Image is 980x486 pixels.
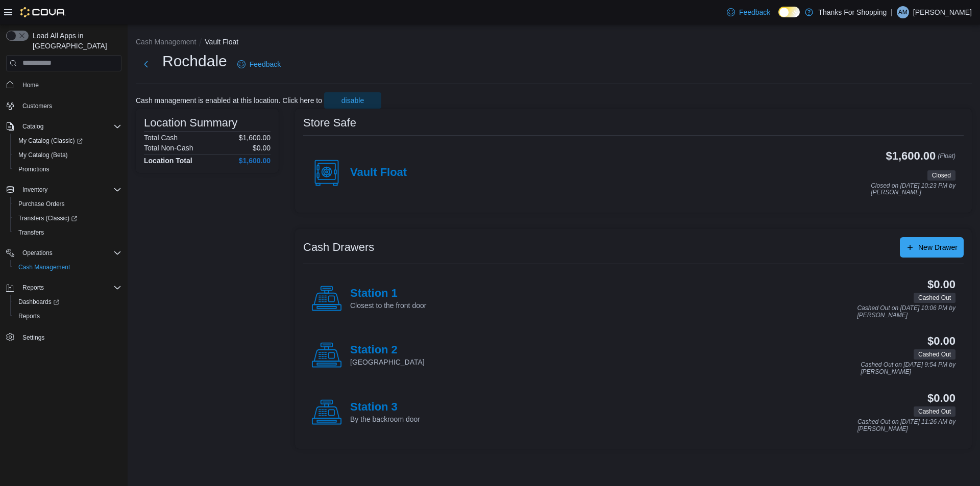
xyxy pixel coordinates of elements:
[14,135,87,147] a: My Catalog (Classic)
[914,349,955,360] span: Cashed Out
[18,120,47,133] button: Catalog
[18,298,59,306] span: Dashboards
[20,7,66,17] img: Cova
[918,407,951,416] span: Cashed Out
[10,162,126,176] button: Promotions
[10,225,126,240] button: Transfers
[350,166,407,180] h4: Vault Float
[14,212,121,224] span: Transfers (Classic)
[22,122,43,131] span: Catalog
[18,331,48,344] a: Settings
[857,419,955,432] p: Cashed Out on [DATE] 11:26 AM by [PERSON_NAME]
[18,151,68,159] span: My Catalog (Beta)
[14,149,121,161] span: My Catalog (Beta)
[10,295,126,309] a: Dashboards
[2,329,126,344] button: Settings
[18,214,77,222] span: Transfers (Classic)
[914,406,955,417] span: Cashed Out
[250,59,281,69] span: Feedback
[2,119,126,134] button: Catalog
[918,350,951,359] span: Cashed Out
[18,228,44,237] span: Transfers
[2,246,126,260] button: Operations
[10,134,126,148] a: My Catalog (Classic)
[18,165,50,173] span: Promotions
[350,414,420,424] p: By the backroom door
[927,278,955,291] h3: $0.00
[778,7,800,17] input: Dark Mode
[350,344,425,357] h4: Station 2
[136,96,322,105] p: Cash management is enabled at this location. Click here to
[350,401,420,414] h4: Station 3
[22,284,44,292] span: Reports
[927,392,955,404] h3: $0.00
[2,78,126,92] button: Home
[22,334,44,342] span: Settings
[14,261,74,273] a: Cash Management
[303,117,356,129] h3: Store Safe
[18,79,43,91] a: Home
[918,293,951,302] span: Cashed Out
[913,6,972,18] p: [PERSON_NAME]
[818,6,887,18] p: Thanks For Shopping
[938,150,955,168] p: (Float)
[14,198,121,210] span: Purchase Orders
[162,51,227,71] h1: Rochdale
[10,197,126,211] button: Purchase Orders
[14,149,72,161] a: My Catalog (Beta)
[303,241,374,253] h3: Cash Drawers
[239,134,271,142] p: $1,600.00
[350,287,426,300] h4: Station 1
[18,79,121,91] span: Home
[14,310,121,322] span: Reports
[14,296,121,308] span: Dashboards
[886,150,936,162] h3: $1,600.00
[18,184,121,196] span: Inventory
[18,312,40,320] span: Reports
[253,144,271,152] p: $0.00
[136,54,156,74] button: Next
[10,148,126,162] button: My Catalog (Beta)
[891,6,893,18] p: |
[898,6,908,18] span: AM
[2,98,126,113] button: Customers
[18,99,121,112] span: Customers
[927,170,955,181] span: Closed
[900,237,964,258] button: New Drawer
[18,282,121,294] span: Reports
[18,247,57,259] button: Operations
[22,102,52,110] span: Customers
[861,362,955,375] p: Cashed Out on [DATE] 9:54 PM by [PERSON_NAME]
[239,157,271,165] h4: $1,600.00
[341,95,364,106] span: disable
[22,186,47,194] span: Inventory
[10,211,126,225] a: Transfers (Classic)
[18,263,70,271] span: Cash Management
[233,54,285,74] a: Feedback
[6,73,121,371] nav: Complex example
[18,200,65,208] span: Purchase Orders
[10,260,126,274] button: Cash Management
[14,163,121,175] span: Promotions
[871,183,955,196] p: Closed on [DATE] 10:23 PM by [PERSON_NAME]
[2,280,126,295] button: Reports
[857,305,955,319] p: Cashed Out on [DATE] 10:06 PM by [PERSON_NAME]
[778,17,779,18] span: Dark Mode
[932,171,951,180] span: Closed
[18,330,121,343] span: Settings
[14,296,63,308] a: Dashboards
[14,135,121,147] span: My Catalog (Classic)
[18,282,48,294] button: Reports
[918,242,958,252] span: New Drawer
[18,184,52,196] button: Inventory
[914,293,955,303] span: Cashed Out
[18,137,83,145] span: My Catalog (Classic)
[350,357,425,367] p: [GEOGRAPHIC_DATA]
[10,309,126,323] button: Reports
[14,212,81,224] a: Transfers (Classic)
[14,226,48,239] a: Transfers
[144,134,178,142] h6: Total Cash
[723,2,774,22] a: Feedback
[14,198,69,210] a: Purchase Orders
[144,117,237,129] h3: Location Summary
